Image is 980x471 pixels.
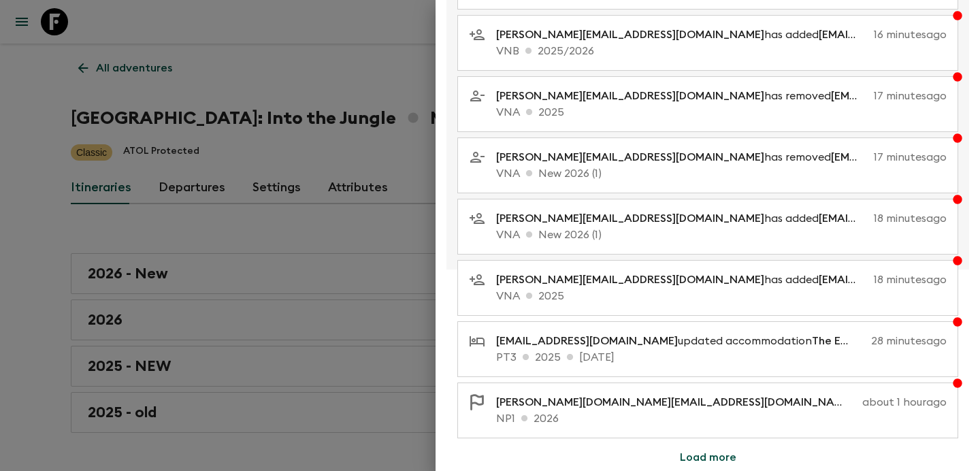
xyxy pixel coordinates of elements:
[496,152,764,163] span: [PERSON_NAME][EMAIL_ADDRESS][DOMAIN_NAME]
[496,43,947,59] p: VNB 2025/2026
[862,394,947,410] p: about 1 hour ago
[874,210,947,227] p: 18 minutes ago
[874,88,947,104] p: 17 minutes ago
[496,288,947,304] p: VNA 2025
[496,336,678,346] span: [EMAIL_ADDRESS][DOMAIN_NAME]
[496,88,868,104] p: has removed
[496,149,868,165] p: has removed
[496,394,857,410] p: updated activity
[664,444,753,471] button: Load more
[496,227,947,243] p: VNA New 2026 (1)
[874,27,947,43] p: 16 minutes ago
[496,91,764,101] span: [PERSON_NAME][EMAIL_ADDRESS][DOMAIN_NAME]
[871,333,947,349] p: 28 minutes ago
[874,272,947,288] p: 18 minutes ago
[874,149,947,165] p: 17 minutes ago
[496,272,868,288] p: has added
[496,27,868,43] p: has added
[496,410,947,427] p: NP1 2026
[496,165,947,182] p: VNA New 2026 (1)
[496,104,947,120] p: VNA 2025
[496,349,947,366] p: PT3 2025 [DATE]
[496,274,764,285] span: [PERSON_NAME][EMAIL_ADDRESS][DOMAIN_NAME]
[496,210,868,227] p: has added
[496,397,853,408] span: [PERSON_NAME][DOMAIN_NAME][EMAIL_ADDRESS][DOMAIN_NAME]
[496,213,764,224] span: [PERSON_NAME][EMAIL_ADDRESS][DOMAIN_NAME]
[496,29,764,40] span: [PERSON_NAME][EMAIL_ADDRESS][DOMAIN_NAME]
[496,333,866,349] p: updated accommodation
